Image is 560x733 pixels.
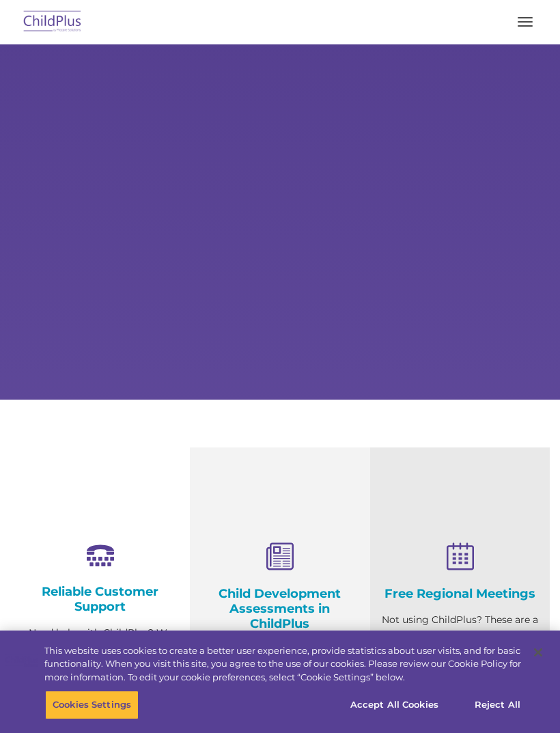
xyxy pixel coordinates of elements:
button: Cookies Settings [45,691,139,719]
h4: Reliable Customer Support [20,584,180,614]
h4: Free Regional Meetings [380,586,540,601]
p: Not using ChildPlus? These are a great opportunity to network and learn from ChildPlus users. Fin... [380,611,540,697]
button: Close [523,637,553,667]
button: Accept All Cookies [343,691,446,719]
img: ChildPlus by Procare Solutions [20,6,85,38]
button: Reject All [455,691,540,719]
h4: Child Development Assessments in ChildPlus [200,586,359,631]
div: This website uses cookies to create a better user experience, provide statistics about user visit... [44,644,521,684]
